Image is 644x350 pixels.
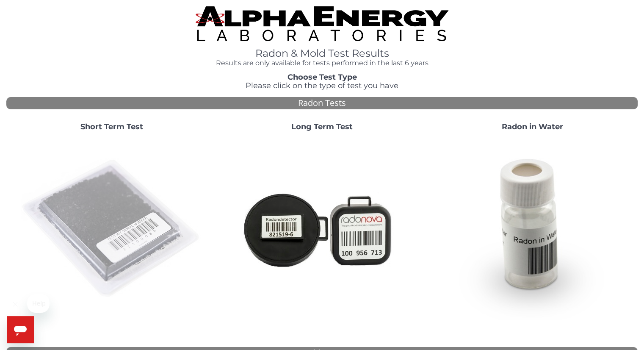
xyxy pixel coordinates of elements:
img: ShortTerm.jpg [21,138,203,320]
strong: Short Term Test [80,122,143,131]
iframe: Button to launch messaging window [7,316,34,343]
div: Radon Tests [6,97,638,109]
img: Radtrak2vsRadtrak3.jpg [231,138,413,320]
iframe: Message from company [27,294,50,313]
h1: Radon & Mold Test Results [196,48,448,59]
strong: Radon in Water [502,122,563,131]
img: TightCrop.jpg [196,6,448,41]
iframe: Close message [7,296,24,313]
img: RadoninWater.jpg [442,138,624,320]
h4: Results are only available for tests performed in the last 6 years [196,59,448,67]
strong: Choose Test Type [287,72,357,82]
span: Please click on the type of test you have [246,81,398,90]
strong: Long Term Test [291,122,353,131]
